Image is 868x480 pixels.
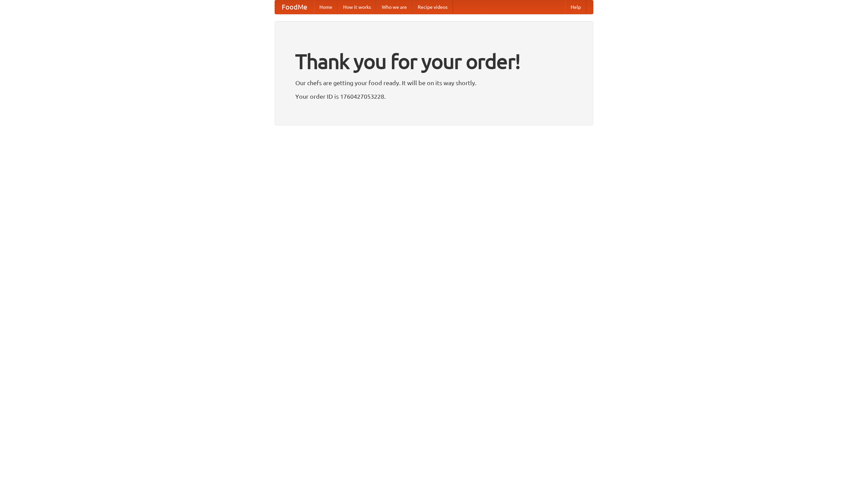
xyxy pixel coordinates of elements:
a: Help [565,0,586,14]
p: Your order ID is 1760427053228. [295,91,573,101]
p: Our chefs are getting your food ready. It will be on its way shortly. [295,78,573,88]
a: FoodMe [275,0,314,14]
h1: Thank you for your order! [295,45,573,78]
a: Recipe videos [412,0,453,14]
a: Home [314,0,338,14]
a: Who we are [376,0,412,14]
a: How it works [338,0,376,14]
